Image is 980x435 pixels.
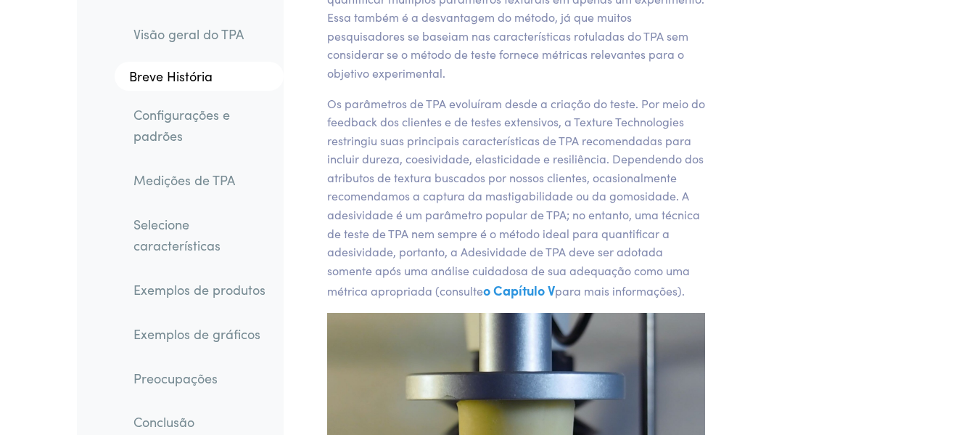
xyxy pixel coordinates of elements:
a: o Capítulo V [483,281,555,299]
a: Visão geral do TPA [122,17,284,51]
font: Exemplos de produtos [133,280,265,298]
a: Selecione características [122,208,284,262]
font: Medições de TPA [133,171,235,189]
font: Conclusão [133,412,194,431]
a: Breve História [115,62,284,91]
a: Preocupações [122,361,284,394]
font: Exemplos de gráficos [133,325,260,343]
a: Medições de TPA [122,163,284,197]
font: Preocupações [133,368,218,386]
a: Exemplos de produtos [122,273,284,306]
font: Configurações e padrões [133,105,230,145]
font: Visão geral do TPA [133,25,244,43]
font: Selecione características [133,215,221,255]
a: Exemplos de gráficos [122,317,284,351]
font: para mais informações). [555,282,685,298]
font: Os parâmetros de TPA evoluíram desde a criação do teste. Por meio do feedback dos clientes e de t... [327,95,705,299]
font: Breve História [129,67,213,85]
a: Configurações e padrões [122,97,284,152]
